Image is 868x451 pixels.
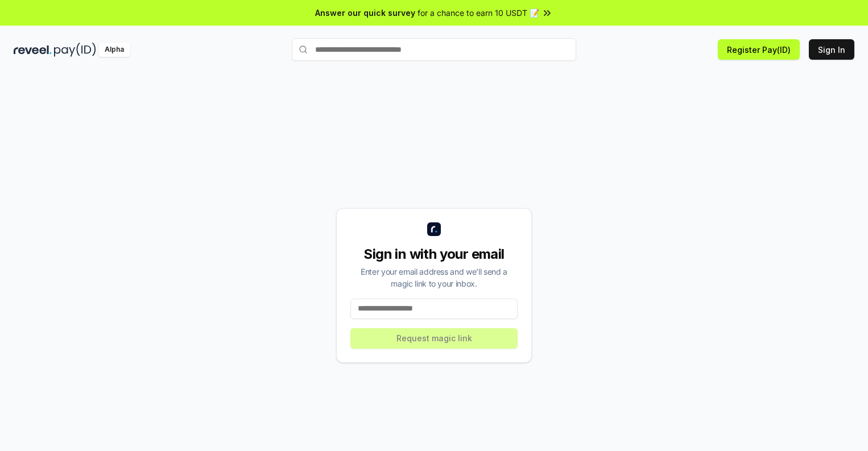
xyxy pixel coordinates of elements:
div: Enter your email address and we’ll send a magic link to your inbox. [350,266,518,289]
button: Register Pay(ID) [718,39,800,60]
div: Sign in with your email [350,245,518,263]
button: Sign In [809,39,854,60]
div: Alpha [98,43,130,57]
span: Answer our quick survey [315,7,415,19]
img: logo_small [427,222,441,236]
img: reveel_dark [14,43,52,57]
img: pay_id [54,43,96,57]
span: for a chance to earn 10 USDT 📝 [418,7,539,19]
